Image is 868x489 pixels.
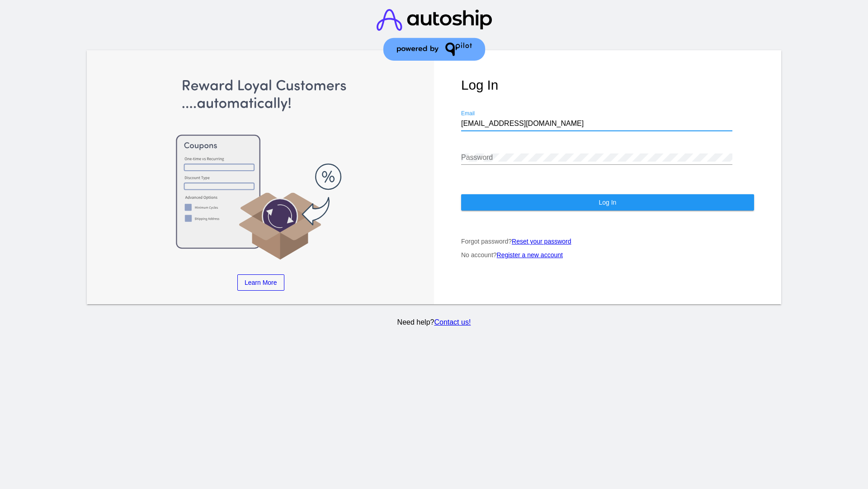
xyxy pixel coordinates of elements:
[461,120,732,128] input: Email
[497,251,563,259] a: Register a new account
[599,199,616,206] span: Log In
[114,77,407,261] img: Apply Coupons Automatically to Scheduled Orders with QPilot
[461,251,754,259] p: No account?
[512,238,571,245] a: Reset your password
[434,318,471,326] a: Contact us!
[461,77,754,93] h1: Log In
[245,279,277,286] span: Learn More
[461,238,754,245] p: Forgot password?
[461,194,754,211] button: Log In
[237,274,284,291] a: Learn More
[85,318,783,326] p: Need help?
